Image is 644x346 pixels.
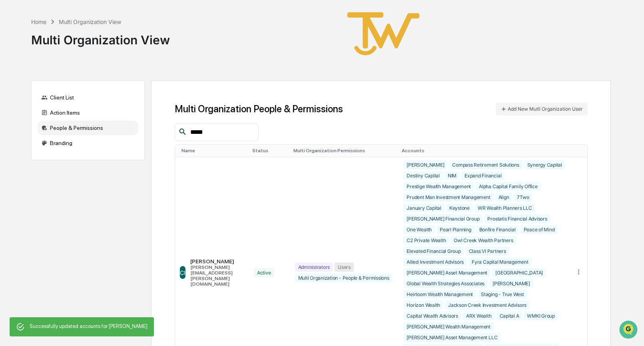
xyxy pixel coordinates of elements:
div: Horizon Wealth [403,300,443,310]
div: Capital Wealth Advisors [403,311,461,320]
div: [PERSON_NAME] [403,160,447,169]
div: Action Items [38,105,138,120]
div: Prostatis Financial Advisors [484,214,550,223]
span: Pylon [80,135,97,141]
span: Attestations [66,101,99,109]
div: C2 Private Wealth [403,236,449,245]
div: 🖐️ [8,101,14,108]
div: Fyra Capital Management [469,257,531,266]
div: [PERSON_NAME] Asset Management LLC [403,333,500,342]
div: Toggle SortBy [252,148,287,153]
div: [PERSON_NAME] [489,279,533,288]
div: Owl Creek Wealth Partners [451,236,516,245]
div: Destiny Capital [403,171,443,180]
iframe: Open customer support [618,320,640,341]
div: Active [254,268,274,277]
div: [PERSON_NAME] Wealth Management [403,322,494,331]
div: Compass Retirement Solutions [449,160,522,169]
div: Toggle SortBy [402,148,567,153]
div: WR Wealth Planners LLC [475,203,535,213]
div: Successfully updated accounts for [PERSON_NAME] [30,320,148,334]
div: Synergy Capital [524,160,565,169]
div: Prestige Wealth Management [403,182,474,191]
div: Toggle SortBy [576,148,584,153]
div: Keystone [446,203,473,213]
div: Multi Organization - People & Permissions [295,273,393,282]
input: Clear [21,36,132,45]
div: Peace of Mind [520,225,558,234]
div: Global Wealth Strategies Associates [403,279,488,288]
div: Staging - True West [478,290,527,299]
div: Start new chat [27,61,131,69]
button: Start new chat [136,64,146,73]
span: Preclearance [16,101,52,109]
div: Multi Organization View [31,26,170,47]
div: 🔎 [8,117,14,123]
span: CI [180,269,185,276]
h1: Multi Organization People & Permissions [175,103,343,115]
div: Branding [38,136,138,150]
div: Toggle SortBy [293,148,396,153]
button: Add New Mutli Organization User [496,103,588,115]
a: 🔎Data Lookup [5,113,54,127]
div: Expand Financial [461,171,504,180]
div: Users [335,262,354,272]
div: 7Two [514,193,532,202]
div: [PERSON_NAME] Financial Group [403,214,483,223]
div: January Capital [403,203,444,213]
div: ARX Wealth [463,311,495,320]
div: One Wealth [403,225,435,234]
div: Elevated Financial Group [403,247,464,256]
span: Data Lookup [16,116,50,124]
div: Toggle SortBy [181,148,246,153]
a: 🗄️Attestations [55,97,102,112]
a: Powered byPylon [56,135,97,141]
div: [PERSON_NAME] [190,258,244,264]
div: WMKI Group [524,311,558,320]
div: Multi Organization View [59,18,121,25]
div: [PERSON_NAME][EMAIL_ADDRESS][PERSON_NAME][DOMAIN_NAME] [190,264,244,287]
div: Allied Investment Advisors [403,257,467,266]
div: Bonfire Financial [476,225,519,234]
div: Jackson Creek Investment Advisors [445,300,530,310]
div: Class VI Partners [466,247,509,256]
div: [PERSON_NAME] Asset Management [403,268,490,277]
div: Pearl Planning [437,225,475,234]
div: We're available if you need us! [27,69,101,76]
div: Prudent Man Investment Management [403,193,493,202]
div: People & Permissions [38,121,138,135]
img: 1746055101610-c473b297-6a78-478c-a979-82029cc54cd1 [8,61,22,76]
p: How can we help? [8,17,146,30]
div: NIM [445,171,460,180]
div: Alpha Capital Family Office [476,182,541,191]
div: Align [495,193,512,202]
img: True West [343,6,423,61]
div: 🗄️ [58,101,64,108]
a: 🖐️Preclearance [5,97,55,112]
div: [GEOGRAPHIC_DATA] [492,268,546,277]
div: Client List [38,90,138,105]
div: Administrators [295,262,333,272]
div: Heirloom Wealth Management [403,290,476,299]
div: Home [31,18,46,25]
div: Capital A [496,311,522,320]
